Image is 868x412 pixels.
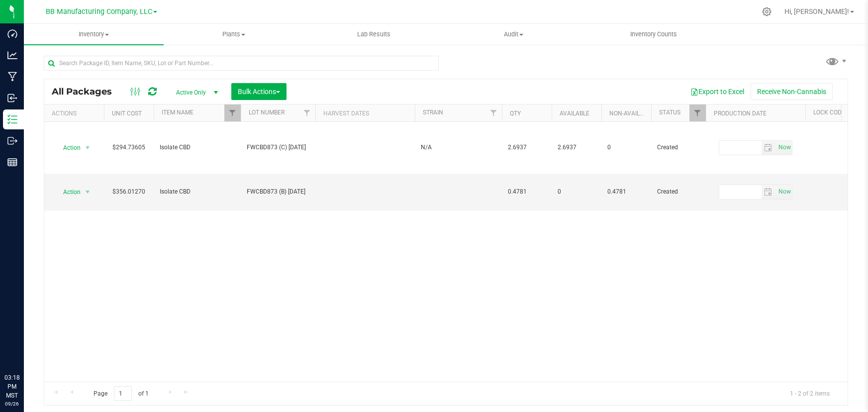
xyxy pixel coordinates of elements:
a: Inventory Counts [583,24,723,45]
inline-svg: Outbound [7,136,17,146]
div: Manage settings [761,7,773,16]
button: Receive Non-Cannabis [751,83,833,100]
inline-svg: Reports [7,157,17,167]
a: Plants [164,24,303,45]
span: FWCBD873 (C) [DATE] [247,143,309,152]
span: Inventory [24,30,164,39]
a: Non-Available [609,110,654,117]
inline-svg: Dashboard [7,29,17,39]
p: 09/26 [4,400,19,408]
span: BB Manufacturing Company, LLC [46,7,152,16]
span: N/A [421,143,496,152]
span: select [775,141,792,155]
span: Action [54,185,81,199]
input: 1 [114,386,132,402]
span: Page of 1 [85,386,157,402]
span: 0.4781 [508,187,546,197]
a: Lock Code [813,109,845,116]
span: 0.4781 [607,187,645,197]
iframe: Resource center [10,332,40,362]
p: 03:18 PM MST [4,373,19,400]
th: Harvest Dates [315,104,415,122]
span: Created [657,187,700,197]
a: Filter [299,104,315,121]
button: Export to Excel [684,83,751,100]
span: Created [657,143,700,152]
span: Lab Results [344,30,404,39]
inline-svg: Inventory [7,114,17,124]
inline-svg: Inbound [7,93,17,103]
a: Audit [444,24,583,45]
a: Status [659,109,680,116]
inline-svg: Manufacturing [7,72,17,82]
button: Bulk Actions [231,83,287,100]
a: Inventory [24,24,164,45]
span: Hi, [PERSON_NAME]! [784,7,849,15]
span: 2.6937 [508,143,546,152]
span: Inventory Counts [617,30,690,39]
a: Production Date [714,110,767,117]
span: Action [54,141,81,155]
a: Filter [689,104,706,121]
span: 0 [607,143,645,152]
span: 1 - 2 of 2 items [782,386,838,401]
input: Search Package ID, Item Name, SKU, Lot or Part Number... [44,56,439,71]
span: FWCBD873 (B) [DATE] [247,187,309,197]
span: Set Current date [776,140,793,155]
a: Unit Cost [112,110,142,117]
span: Bulk Actions [238,88,280,96]
div: Actions [52,110,100,117]
a: Available [560,110,589,117]
a: Strain [423,109,443,116]
span: Plants [164,30,303,39]
span: 2.6937 [558,143,595,152]
inline-svg: Analytics [7,50,17,60]
a: Lab Results [304,24,444,45]
span: select [82,185,94,199]
a: Filter [224,104,241,121]
a: Filter [485,104,502,121]
span: Isolate CBD [160,187,235,197]
span: select [762,141,776,155]
span: select [82,141,94,155]
span: Isolate CBD [160,143,235,152]
a: Qty [510,110,521,117]
td: $294.73605 [104,122,154,174]
span: 0 [558,187,595,197]
span: select [775,185,792,199]
a: Item Name [162,109,193,116]
td: $356.01270 [104,174,154,210]
span: All Packages [52,86,122,97]
span: select [762,185,776,199]
span: Audit [444,30,583,39]
a: Lot Number [249,109,285,116]
span: Set Current date [776,185,793,199]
